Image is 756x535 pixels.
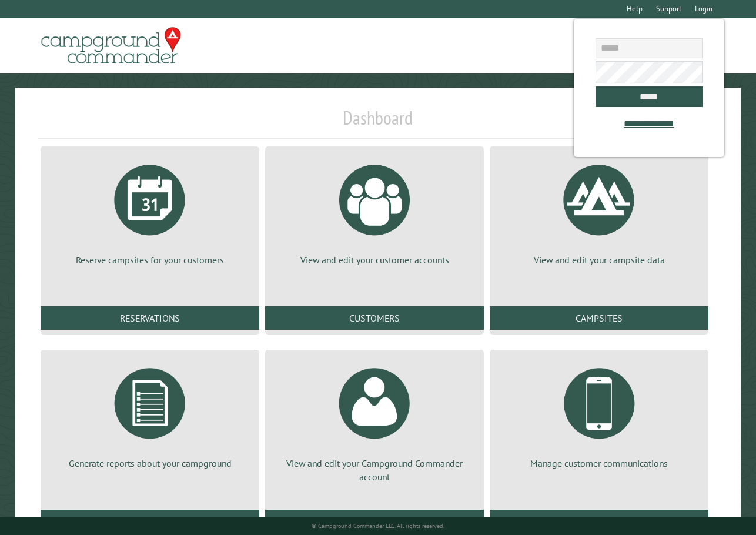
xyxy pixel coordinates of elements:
[312,522,444,530] small: © Campground Commander LLC. All rights reserved.
[504,253,694,266] p: View and edit your campsite data
[38,106,718,139] h1: Dashboard
[490,306,708,330] a: Campsites
[279,457,470,483] p: View and edit your Campground Commander account
[490,510,708,533] a: Communications
[41,510,259,533] a: Reports
[55,253,245,266] p: Reserve campsites for your customers
[279,359,470,483] a: View and edit your Campground Commander account
[504,156,694,266] a: View and edit your campsite data
[41,306,259,330] a: Reservations
[38,23,185,69] img: Campground Commander
[265,306,484,330] a: Customers
[279,156,470,266] a: View and edit your customer accounts
[55,457,245,470] p: Generate reports about your campground
[55,359,245,470] a: Generate reports about your campground
[265,510,484,533] a: Account
[279,253,470,266] p: View and edit your customer accounts
[504,457,694,470] p: Manage customer communications
[55,156,245,266] a: Reserve campsites for your customers
[504,359,694,470] a: Manage customer communications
